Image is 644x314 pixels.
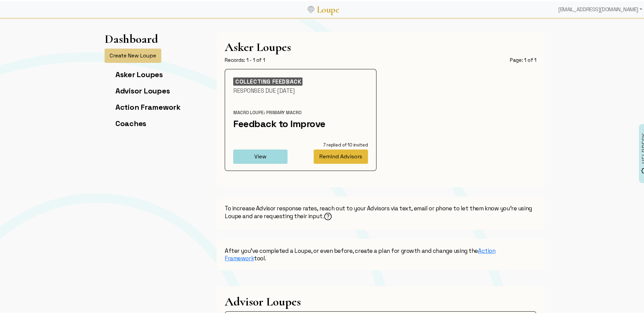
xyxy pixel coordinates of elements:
h1: Asker Loupes [225,39,536,53]
div: Records: 1 - 1 of 1 [225,55,265,62]
a: Loupe [314,2,342,15]
div: To increase Advisor response rates, reach out to your Advisors via text, email or phone to let th... [217,195,545,228]
div: Collecting Feedback [233,76,302,84]
div: After you've completed a Loupe, or even before, create a plan for growth and change using the tool. [217,238,545,269]
a: Action Framework [115,101,181,110]
div: Responses Due [DATE] [233,86,368,93]
button: Create New Loupe [105,47,161,62]
helpicon: How to Ping Your Advisors [324,211,332,220]
div: Macro Loupe: Primary Macro [233,108,368,115]
a: Coaches [115,117,146,127]
app-left-page-nav: Dashboard [105,31,181,134]
a: Feedback to Improve [233,116,326,128]
h1: Advisor Loupes [225,293,536,307]
a: Asker Loupes [115,68,163,78]
a: Advisor Loupes [115,85,170,94]
img: Help [324,211,332,220]
a: Action Framework [225,246,495,261]
button: Remind Advisors [314,148,368,162]
div: 7 replied of 10 invited [306,141,368,147]
button: View [233,148,288,162]
div: Page: 1 of 1 [510,55,536,62]
img: Loupe Logo [308,5,314,12]
h1: Dashboard [105,31,158,45]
